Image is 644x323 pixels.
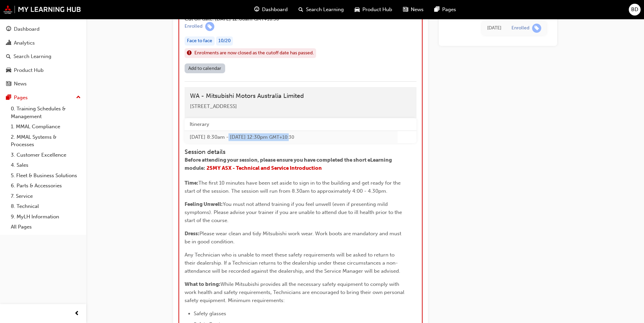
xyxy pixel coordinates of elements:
span: prev-icon [74,309,79,318]
div: Analytics [14,39,35,47]
a: 4. Sales [8,160,84,170]
span: Enrolments are now closed as the cutoff date has passed. [194,49,314,57]
a: News [3,78,84,90]
span: News [411,6,424,14]
a: 3. Customer Excellence [8,150,84,160]
span: up-icon [76,93,81,102]
th: Itinerary [185,118,398,131]
a: Analytics [3,37,84,49]
span: guage-icon [254,5,259,14]
div: Enrolled [185,23,202,30]
a: news-iconNews [398,3,429,17]
a: 8. Technical [8,201,84,212]
a: Dashboard [3,23,84,35]
img: mmal [3,5,81,14]
span: Product Hub [362,6,392,14]
span: pages-icon [434,5,439,14]
a: 0. Training Schedules & Management [8,104,84,122]
span: chart-icon [6,40,11,46]
span: [STREET_ADDRESS] [190,103,237,109]
div: Dashboard [14,25,40,33]
span: learningRecordVerb_ENROLL-icon [205,22,214,31]
a: car-iconProduct Hub [349,3,398,17]
span: Australian Central Daylight Time GMT+10:30 [269,134,294,140]
span: pages-icon [6,95,11,101]
a: 1. MMAL Compliance [8,122,84,132]
button: Pages [3,91,84,104]
span: Time: [185,180,198,186]
span: exclaim-icon [187,49,192,58]
span: car-icon [355,5,360,14]
div: Enrolled [511,25,529,31]
a: All Pages [8,222,84,232]
div: Search Learning [14,53,51,60]
a: 5. Fleet & Business Solutions [8,170,84,181]
div: Mon Sep 01 2025 13:51:30 GMT+0800 (Australian Western Standard Time) [487,24,501,32]
span: You must not attend training if you feel unwell (even if presenting mild symptoms). Please advise... [185,201,403,223]
div: Face to face [185,36,215,46]
a: Add to calendar [185,63,225,73]
span: news-icon [403,5,408,14]
span: search-icon [299,5,303,14]
span: search-icon [6,54,11,60]
span: The first 10 minutes have been set aside to sign in to the building and get ready for the start o... [185,180,402,194]
span: Dashboard [262,6,288,14]
a: guage-iconDashboard [249,3,293,17]
button: BD [629,4,641,16]
a: Product Hub [3,64,84,77]
a: 6. Parts & Accessories [8,181,84,191]
span: Pages [442,6,456,14]
span: Search Learning [306,6,344,14]
span: learningRecordVerb_ENROLL-icon [532,23,541,32]
span: Feeling Unwell: [185,201,223,207]
a: search-iconSearch Learning [293,3,349,17]
div: Product Hub [14,66,44,74]
span: car-icon [6,68,11,74]
span: Dress: [185,231,199,237]
button: DashboardAnalyticsSearch LearningProduct HubNews [3,22,84,91]
a: Search Learning [3,50,84,63]
span: Any Technician who is unable to meet these safety requirements will be asked to return to their d... [185,252,400,274]
div: 10 / 20 [216,36,233,46]
span: Please wear clean and tidy Mitsubishi work wear. Work boots are mandatory and must be in good con... [185,231,403,245]
span: Before attending your session, please ensure you have completed the short eLearning module: [185,157,393,171]
a: 25MY ASX - Technical and Service Introduction [207,165,322,171]
h4: Session details [185,149,404,156]
span: While Mitsubishi provides all the necessary safety equipment to comply with work health and safet... [185,281,406,303]
a: 9. MyLH Information [8,212,84,222]
span: BD [631,6,638,14]
a: 2. MMAL Systems & Processes [8,132,84,150]
span: guage-icon [6,26,11,32]
span: What to bring: [185,281,220,287]
span: Safety glasses [194,311,226,317]
div: News [14,80,27,88]
span: news-icon [6,81,11,87]
div: Pages [14,94,28,102]
td: [DATE] 8:30am - [DATE] 12:30pm [185,131,398,143]
a: 7. Service [8,191,84,201]
a: pages-iconPages [429,3,461,17]
span: Australian Central Daylight Time GMT+10:30 [254,16,279,22]
h4: WA - Mitsubishi Motors Australia Limited [190,92,411,100]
